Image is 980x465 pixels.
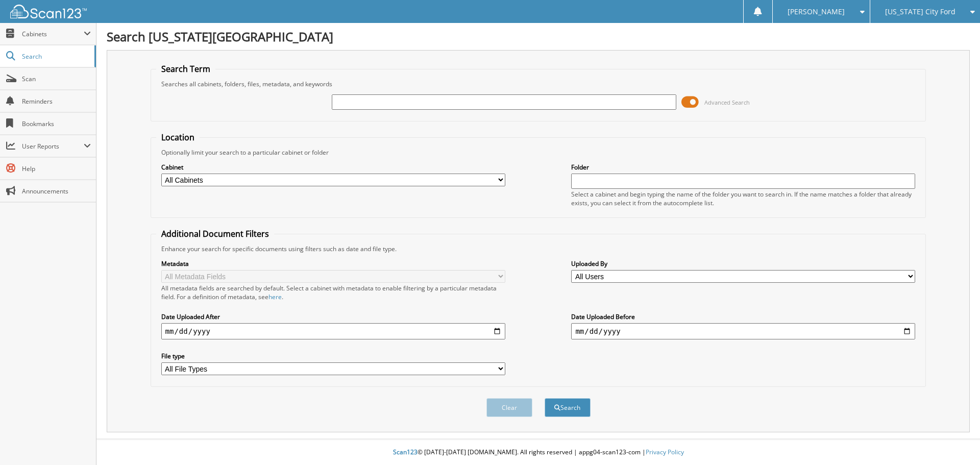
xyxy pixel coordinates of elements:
div: Select a cabinet and begin typing the name of the folder you want to search in. If the name match... [571,190,915,207]
legend: Location [156,132,200,143]
img: scan123-logo-white.svg [10,5,87,18]
div: © [DATE]-[DATE] [DOMAIN_NAME]. All rights reserved | appg04-scan123-com | [96,440,980,465]
label: Date Uploaded Before [571,312,915,321]
div: Optionally limit your search to a particular cabinet or folder [156,148,921,157]
a: here [268,292,282,301]
div: All metadata fields are searched by default. Select a cabinet with metadata to enable filtering b... [161,284,505,301]
span: Announcements [22,187,91,195]
span: [US_STATE] City Ford [885,9,955,15]
span: User Reports [22,142,84,151]
a: Privacy Policy [646,448,684,456]
input: start [161,323,505,339]
legend: Additional Document Filters [156,228,274,239]
h1: Search [US_STATE][GEOGRAPHIC_DATA] [107,28,970,45]
label: Date Uploaded After [161,312,505,321]
span: Scan123 [393,448,418,456]
span: Advanced Search [704,99,750,106]
label: Metadata [161,259,505,268]
span: Scan [22,75,91,83]
span: Search [22,52,89,61]
label: Uploaded By [571,259,915,268]
button: Search [545,398,591,417]
input: end [571,323,915,339]
span: Cabinets [22,30,84,38]
span: Help [22,164,91,173]
label: File type [161,352,505,360]
div: Enhance your search for specific documents using filters such as date and file type. [156,244,921,253]
legend: Search Term [156,63,215,75]
iframe: Chat Widget [929,416,980,465]
div: Searches all cabinets, folders, files, metadata, and keywords [156,80,921,88]
label: Folder [571,163,915,172]
button: Clear [486,398,532,417]
span: [PERSON_NAME] [788,9,845,15]
span: Reminders [22,97,91,106]
span: Bookmarks [22,119,91,128]
label: Cabinet [161,163,505,172]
